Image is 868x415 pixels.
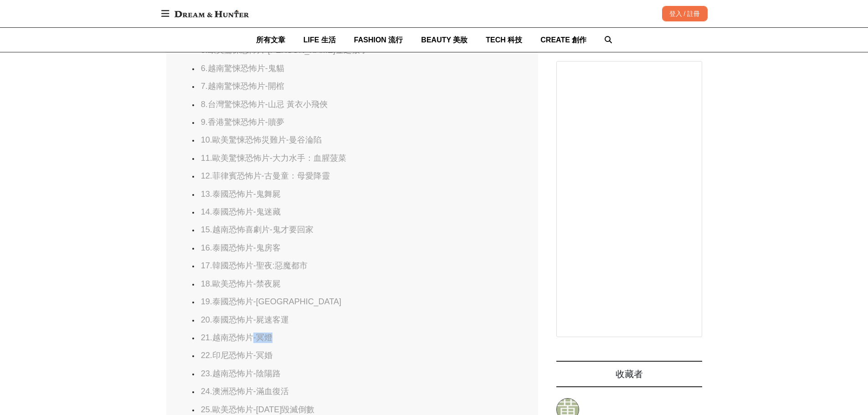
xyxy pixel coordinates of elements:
[540,28,586,52] a: CREATE 創作
[201,154,346,163] a: 11.歐美驚悚恐怖片-大力水手：血腥菠菜
[201,135,322,144] a: 10.歐美驚悚恐怖災難片-曼谷淪陷
[201,369,281,378] a: 23.越南恐怖片-陰陽路
[201,351,272,360] a: 22.印尼恐怖片-冥婚
[421,36,467,44] span: BEAUTY 美妝
[201,225,313,234] a: 15.越南恐怖喜劇片-鬼才要回家
[201,207,281,216] a: 14.泰國恐怖片-鬼迷藏
[201,297,341,306] a: 19.泰國恐怖片-[GEOGRAPHIC_DATA]
[201,243,281,252] a: 16.泰國恐怖片-鬼房客
[201,279,281,288] a: 18.歐美恐怖片-禁夜屍
[201,190,281,199] a: 13.泰國恐怖片-鬼舞屍
[256,36,285,44] span: 所有文章
[201,64,284,73] a: 6.越南驚悚恐怖片-鬼貓
[616,369,643,379] span: 收藏者
[303,28,336,52] a: LIFE 生活
[201,405,315,414] a: 25.歐美恐怖片-[DATE]毀滅倒數
[540,36,586,44] span: CREATE 創作
[303,36,336,44] span: LIFE 生活
[201,82,284,91] a: 7.越南驚悚恐怖片-開棺
[201,118,284,127] a: 9.香港驚悚恐怖片-贖夢
[201,100,328,109] a: 8.台灣驚悚恐怖片-山忌 黃衣小飛俠
[486,28,522,52] a: TECH 科技
[201,315,289,324] a: 20.泰國恐怖片-屍速客運
[354,36,403,44] span: FASHION 流行
[201,171,330,180] a: 12.菲律賓恐怖片-古曼童：母愛降靈
[201,333,272,342] a: 21.越南恐怖片-冥燈
[354,28,403,52] a: FASHION 流行
[256,28,285,52] a: 所有文章
[170,5,253,22] img: Dream & Hunter
[662,6,708,21] div: 登入 / 註冊
[201,387,289,396] a: 24.澳洲恐怖片-滿血復活
[421,28,467,52] a: BEAUTY 美妝
[486,36,522,44] span: TECH 科技
[201,261,308,270] a: 17.韓國恐怖片-聖夜:惡魔都市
